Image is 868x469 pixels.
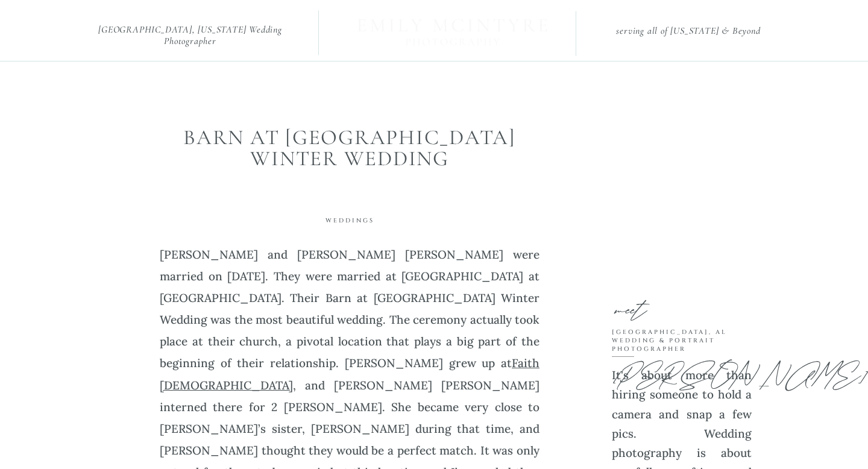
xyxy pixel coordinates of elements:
a: CONTACT [618,19,662,27]
span: [GEOGRAPHIC_DATA], AL Wedding & Portrait Photographer [612,328,727,353]
span: CONTACT [618,21,664,27]
a: meet [301,19,336,27]
h2: [GEOGRAPHIC_DATA], [US_STATE] Wedding Photographer [79,24,301,39]
a: home [207,19,242,27]
p: meet [PERSON_NAME] [611,280,737,319]
a: Weddings [325,216,374,225]
h2: serving all of [US_STATE] & Beyond [588,25,789,38]
span: home [211,22,238,28]
a: Faith [DEMOGRAPHIC_DATA] [160,356,539,392]
span: meet [306,22,332,28]
h1: Barn at [GEOGRAPHIC_DATA] Winter Wedding [160,127,539,169]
